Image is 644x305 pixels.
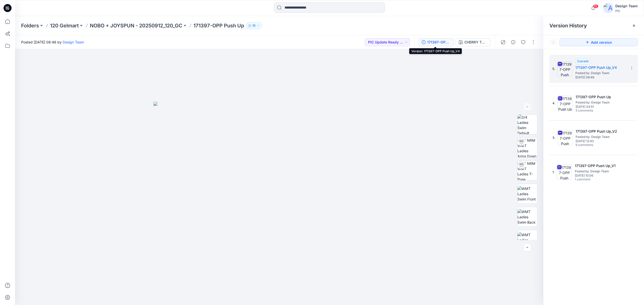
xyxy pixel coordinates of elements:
p: 10 [252,23,256,28]
button: CHERRY TOMATO 2031115 [456,38,491,46]
span: 6 comments [576,143,611,147]
span: 4. [552,101,555,106]
button: Show Hidden Versions [549,38,557,46]
img: 3/4 Ladies Swim Default [517,115,537,134]
button: 10 [246,22,262,29]
span: [DATE] 04:51 [576,105,626,109]
img: WMT Ladies Swim Front [517,186,537,202]
span: [DATE] 08:48 [575,76,626,79]
img: 171397-OPP Push Up_V2 [557,130,573,145]
h5: 171397-OPP Push Up_V4 [575,65,626,71]
img: 171397-OPP Push Up_V1 [557,165,572,180]
button: Add version [559,38,638,46]
button: Details [509,38,517,46]
span: 5. [552,67,555,71]
p: 171397-OPP Push Up [193,22,244,29]
span: 5 comments [576,109,611,113]
div: Design Team [615,3,638,9]
a: NOBO + JOYSPUN - 20250912_120_GC [90,22,182,29]
span: Posted by: Design Team [576,100,626,105]
img: avatar [603,3,613,13]
div: 171397-OPP Push Up_V4 [427,39,450,45]
h5: 171397-OPP Push Up_V2 [576,128,626,134]
span: [DATE] 10:06 [575,174,625,177]
h5: 171397-OPP Push Up_V1 [575,163,625,169]
img: 171397-OPP Push Up [557,96,573,111]
span: 1. [552,170,555,174]
span: 1 comment [575,178,610,182]
div: PIC [615,9,638,13]
img: 171397-OPP Push Up_V4 [557,61,572,76]
span: Version History [549,23,587,29]
img: TT NRM WMT Ladies Arms Down [517,138,537,157]
img: eyJhbGciOiJIUzI1NiIsImtpZCI6IjAiLCJzbHQiOiJzZXMiLCJ0eXAiOiJKV1QifQ.eyJkYXRhIjp7InR5cGUiOiJzdG9yYW... [153,102,405,305]
span: 15 [593,4,598,8]
span: Current [577,59,588,63]
img: TT NRM WMT Ladies T-Pose [517,161,537,180]
span: 3. [552,135,555,140]
h5: 171397-OPP Push Up [576,94,626,100]
img: WMT Ladies Swim Left [517,232,537,248]
button: Close [632,24,636,28]
span: Posted by: Design Team [576,134,626,139]
span: Posted [DATE] 08:48 by [21,39,84,45]
div: CHERRY TOMATO 2031115 [464,39,488,45]
button: 171397-OPP Push Up_V4 [418,38,454,46]
span: Posted by: Design Team [575,169,625,174]
a: Design Team [63,40,84,44]
a: Folders [21,22,39,29]
span: Posted by: Design Team [575,71,626,76]
a: 120 Gelmart [50,22,79,29]
span: [DATE] 12:43 [576,139,626,143]
img: WMT Ladies Swim Back [517,209,537,225]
